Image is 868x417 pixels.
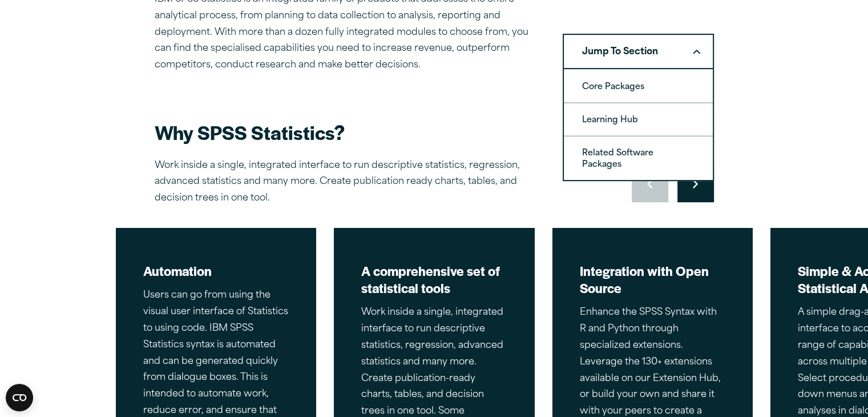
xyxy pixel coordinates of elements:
[693,179,698,189] svg: Right pointing chevron
[580,262,725,296] h2: Integration with Open Source
[564,137,713,180] a: Related Software Packages
[6,384,33,411] button: Open CMP widget
[155,158,554,207] p: Work inside a single, integrated interface to run descriptive statistics, regression, advanced st...
[563,34,714,69] button: Jump To SectionDownward pointing chevron
[361,262,507,296] h2: A comprehensive set of statistical tools
[693,49,700,54] svg: Downward pointing chevron
[677,166,714,202] button: Move to next slide
[143,262,289,279] h2: Automation
[563,68,714,181] ol: Jump To SectionDownward pointing chevron
[155,119,554,145] h2: Why SPSS Statistics?
[563,34,714,69] nav: Table of Contents
[564,70,713,102] a: Core Packages
[564,103,713,135] a: Learning Hub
